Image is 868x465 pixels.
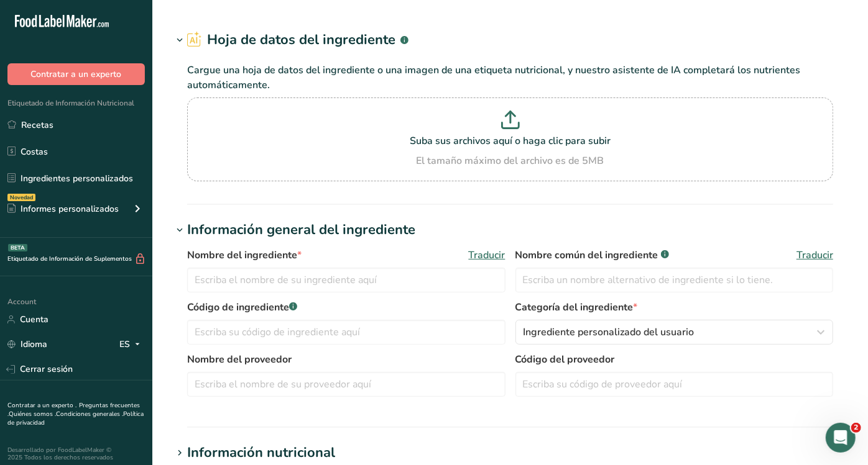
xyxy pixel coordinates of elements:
label: Código de ingrediente [187,300,506,315]
span: Nombre común del ingrediente [515,248,669,263]
input: Escriba el nombre de su proveedor aquí [187,372,506,397]
div: Desarrollado por FoodLabelMaker © 2025 Todos los derechos reservados [7,446,145,461]
a: Quiénes somos . [9,410,56,418]
button: Contratar a un experto [7,63,145,85]
div: BETA [8,244,27,251]
span: Ingrediente personalizado del usuario [524,325,695,340]
div: El tamaño máximo del archivo es de 5MB [190,153,830,168]
label: Nombre del proveedor [187,352,506,367]
a: Contratar a un experto . [7,401,76,410]
div: Información nutricional [187,443,335,463]
label: Código del proveedor [515,352,834,367]
a: Política de privacidad [7,410,144,427]
div: Novedad [7,194,35,201]
div: ES [119,337,145,352]
input: Escriba el nombre de su ingrediente aquí [187,268,506,292]
input: Escriba su código de ingrediente aquí [187,320,506,345]
span: Traducir [796,248,833,263]
h2: Hoja de datos del ingrediente [187,30,409,50]
a: Preguntas frecuentes . [7,401,140,418]
iframe: Intercom live chat [826,423,856,453]
label: Categoría del ingrediente [515,300,834,315]
div: Informes personalizados [7,202,119,215]
a: Condiciones generales . [56,410,123,418]
p: Suba sus archivos aquí o haga clic para subir [190,133,830,148]
input: Escriba su código de proveedor aquí [515,372,834,397]
div: Información general del ingrediente [187,220,415,240]
span: Nombre del ingrediente [187,248,302,263]
button: Ingrediente personalizado del usuario [515,320,834,345]
a: Idioma [7,333,47,355]
input: Escriba un nombre alternativo de ingrediente si lo tiene. [515,268,834,292]
p: Cargue una hoja de datos del ingrediente o una imagen de una etiqueta nutricional, y nuestro asis... [187,63,833,93]
span: Traducir [469,248,506,263]
span: 2 [851,423,861,433]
